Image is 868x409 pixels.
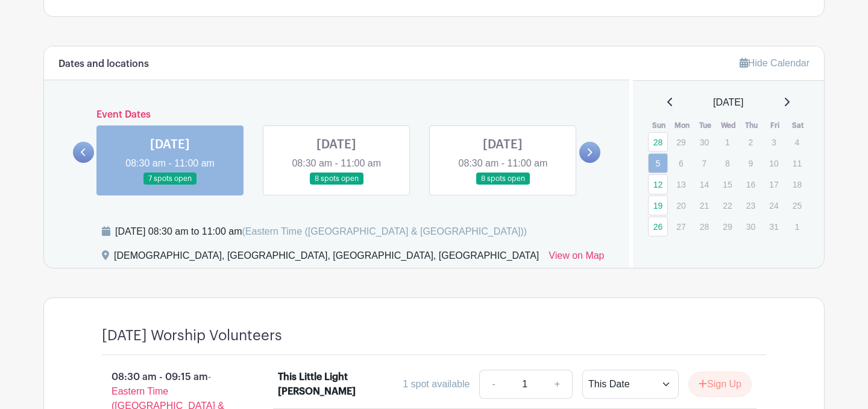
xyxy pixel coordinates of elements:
[717,133,737,151] p: 1
[94,109,579,121] h6: Event Dates
[764,196,784,215] p: 24
[787,154,807,173] p: 11
[764,175,784,194] p: 17
[787,217,807,236] p: 1
[114,249,539,268] div: [DEMOGRAPHIC_DATA], [GEOGRAPHIC_DATA], [GEOGRAPHIC_DATA], [GEOGRAPHIC_DATA]
[542,370,573,399] a: +
[479,370,507,399] a: -
[549,249,604,268] a: View on Map
[741,175,761,194] p: 16
[694,175,714,194] p: 14
[58,59,149,70] h6: Dates and locations
[648,174,668,194] a: 12
[671,196,691,215] p: 20
[115,224,527,239] div: [DATE] 08:30 am to 11:00 am
[764,133,784,151] p: 3
[787,133,807,151] p: 4
[741,154,761,173] p: 9
[694,119,717,132] th: Tue
[694,217,714,236] p: 28
[787,196,807,215] p: 25
[671,217,691,236] p: 27
[688,372,752,397] button: Sign Up
[764,154,784,173] p: 10
[787,175,807,194] p: 18
[763,119,787,132] th: Fri
[242,226,527,236] span: (Eastern Time ([GEOGRAPHIC_DATA] & [GEOGRAPHIC_DATA]))
[717,119,740,132] th: Wed
[648,195,668,215] a: 19
[741,217,761,236] p: 30
[648,153,668,173] a: 5
[694,133,714,151] p: 30
[741,196,761,215] p: 23
[671,154,691,173] p: 6
[717,154,737,173] p: 8
[671,133,691,151] p: 29
[403,377,470,392] div: 1 spot available
[648,132,668,152] a: 28
[670,119,694,132] th: Mon
[647,119,671,132] th: Sun
[717,175,737,194] p: 15
[717,217,737,236] p: 29
[694,154,714,173] p: 7
[694,196,714,215] p: 21
[740,58,810,68] a: Hide Calendar
[787,119,810,132] th: Sat
[717,196,737,215] p: 22
[671,175,691,194] p: 13
[102,327,282,344] h4: [DATE] Worship Volunteers
[648,217,668,236] a: 26
[278,370,382,399] div: This Little Light [PERSON_NAME]
[740,119,764,132] th: Thu
[713,95,743,110] span: [DATE]
[764,217,784,236] p: 31
[741,133,761,151] p: 2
